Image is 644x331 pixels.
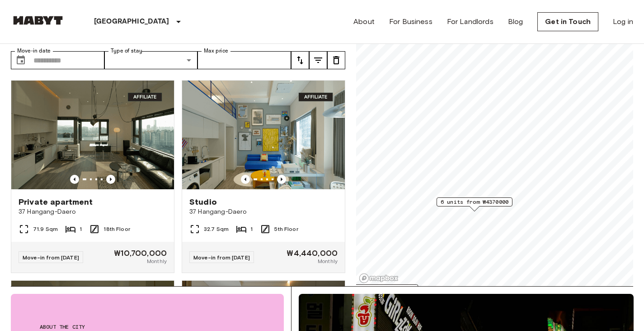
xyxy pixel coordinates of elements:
span: 37 Hangang-Daero [19,207,167,216]
a: Marketing picture of unit EP-Y-PV-18-00Previous imagePrevious imagePrivate apartment37 Hangang-Da... [11,80,174,273]
div: Map marker [437,197,512,211]
button: Choose date [12,51,30,69]
button: Previous image [241,175,250,184]
a: For Landlords [447,16,494,27]
span: 9 units from ₩850000 [349,285,414,293]
a: Mapbox logo [359,273,399,283]
button: tune [309,51,327,69]
span: ₩10,700,000 [114,249,167,257]
label: Max price [204,47,228,55]
span: 37 Hangang-Daero [189,207,338,216]
span: 32.7 Sqm [204,225,229,233]
button: Previous image [70,175,79,184]
label: Move-in date [17,47,51,55]
img: Marketing picture of unit EP-Y-PV-18-00 [11,81,174,189]
span: 5th Floor [274,225,298,233]
span: 18th Floor [103,225,130,233]
img: Marketing picture of unit EP-Y-U-05-00 [182,81,345,189]
p: [GEOGRAPHIC_DATA] [94,16,169,27]
a: Get in Touch [537,12,598,31]
span: 1 [250,225,253,233]
a: Blog [508,16,523,27]
span: ₩4,440,000 [287,249,338,257]
label: Type of stay [111,47,142,55]
span: Studio [189,197,217,207]
span: 6 units from ₩4370000 [441,198,508,206]
span: Monthly [147,257,167,265]
img: Habyt [11,16,65,25]
span: Move-in from [DATE] [193,254,250,261]
span: 1 [80,225,82,233]
a: Log in [613,16,633,27]
button: Previous image [277,175,286,184]
span: About the city [40,323,255,331]
button: Previous image [106,175,115,184]
div: Map marker [345,284,418,298]
span: Private apartment [19,197,93,207]
span: 71.9 Sqm [33,225,58,233]
button: tune [291,51,309,69]
a: Marketing picture of unit EP-Y-U-05-00Previous imagePrevious imageStudio37 Hangang-Daero32.7 Sqm1... [182,80,345,273]
span: Move-in from [DATE] [23,254,79,261]
button: tune [327,51,345,69]
a: For Business [389,16,432,27]
a: About [353,16,375,27]
span: Monthly [318,257,338,265]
